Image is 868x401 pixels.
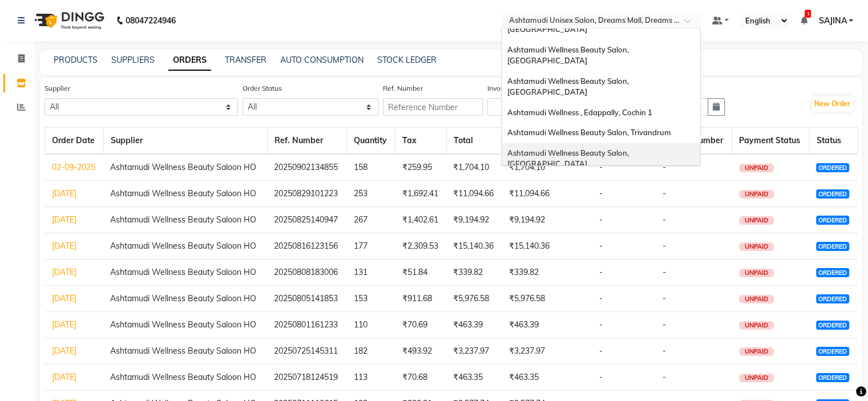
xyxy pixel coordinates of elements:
[805,10,811,18] span: 1
[126,5,176,37] b: 08047224946
[54,55,98,65] a: PRODUCTS
[446,154,502,181] td: ₹1,704.10
[663,319,666,330] span: -
[502,260,592,286] td: ₹339.82
[347,338,395,364] td: 182
[663,372,666,382] span: -
[52,188,76,199] a: [DATE]
[446,260,502,286] td: ₹339.82
[739,242,774,251] span: UNPAID
[395,364,446,391] td: ₹70.68
[816,163,849,172] span: ORDERED
[347,154,395,181] td: 158
[103,338,267,364] td: Ashtamudi Wellness Beauty Saloon HO
[103,260,267,286] td: Ashtamudi Wellness Beauty Saloon HO
[739,164,774,172] span: UNPAID
[446,286,502,312] td: ₹5,976.58
[243,83,282,94] label: Order Status
[592,338,656,364] td: -
[663,214,666,225] span: -
[45,83,70,94] label: Supplier
[52,241,76,251] a: [DATE]
[507,128,671,137] span: Ashtamudi Wellness Beauty Salon, Trivandrum
[502,181,592,207] td: ₹11,094.66
[592,312,656,338] td: -
[502,312,592,338] td: ₹463.39
[502,154,592,181] td: ₹1,704.10
[592,181,656,207] td: -
[103,154,267,181] td: Ashtamudi Wellness Beauty Saloon HO
[347,207,395,233] td: 267
[267,286,346,312] td: 20250805141853
[347,233,395,260] td: 177
[52,267,76,277] a: [DATE]
[809,128,858,155] th: Status
[103,233,267,260] td: Ashtamudi Wellness Beauty Saloon HO
[168,50,211,71] a: ORDERS
[816,189,849,199] span: ORDERED
[739,190,774,199] span: UNPAID
[446,338,502,364] td: ₹3,237.97
[739,321,774,330] span: UNPAID
[45,128,104,155] th: Order Date
[29,5,107,37] img: logo
[816,268,849,277] span: ORDERED
[267,128,346,155] th: Ref. Number
[103,364,267,391] td: Ashtamudi Wellness Beauty Saloon HO
[446,181,502,207] td: ₹11,094.66
[267,233,346,260] td: 20250816123156
[395,128,446,155] th: Tax
[487,83,543,94] label: Invoice Start Date
[663,346,666,356] span: -
[52,162,95,172] a: 02-09-2025
[812,96,853,112] button: New Order
[267,312,346,338] td: 20250801161233
[347,260,395,286] td: 131
[103,128,267,155] th: Supplier
[446,312,502,338] td: ₹463.39
[739,374,774,382] span: UNPAID
[52,346,76,356] a: [DATE]
[592,286,656,312] td: -
[52,319,76,330] a: [DATE]
[739,269,774,277] span: UNPAID
[663,293,666,303] span: -
[800,15,807,26] a: 1
[816,242,849,251] span: ORDERED
[395,207,446,233] td: ₹1,402.61
[103,286,267,312] td: Ashtamudi Wellness Beauty Saloon HO
[395,312,446,338] td: ₹70.69
[501,28,701,166] ng-dropdown-panel: Options list
[739,216,774,225] span: UNPAID
[103,312,267,338] td: Ashtamudi Wellness Beauty Saloon HO
[225,55,267,65] a: TRANSFER
[816,347,849,356] span: ORDERED
[395,154,446,181] td: ₹259.95
[502,207,592,233] td: ₹9,194.92
[267,260,346,286] td: 20250808183006
[377,55,437,65] a: STOCK LEDGER
[739,347,774,356] span: UNPAID
[347,312,395,338] td: 110
[663,162,666,172] span: -
[663,241,666,251] span: -
[347,181,395,207] td: 253
[816,294,849,303] span: ORDERED
[592,233,656,260] td: -
[663,188,666,199] span: -
[347,128,395,155] th: Quantity
[592,207,656,233] td: -
[267,207,346,233] td: 20250825140947
[395,338,446,364] td: ₹493.92
[52,214,76,225] a: [DATE]
[395,233,446,260] td: ₹2,309.53
[280,55,364,65] a: AUTO CONSUMPTION
[446,233,502,260] td: ₹15,140.36
[446,364,502,391] td: ₹463.35
[592,364,656,391] td: -
[592,154,656,181] td: -
[663,267,666,277] span: -
[739,295,774,303] span: UNPAID
[52,372,76,382] a: [DATE]
[816,373,849,382] span: ORDERED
